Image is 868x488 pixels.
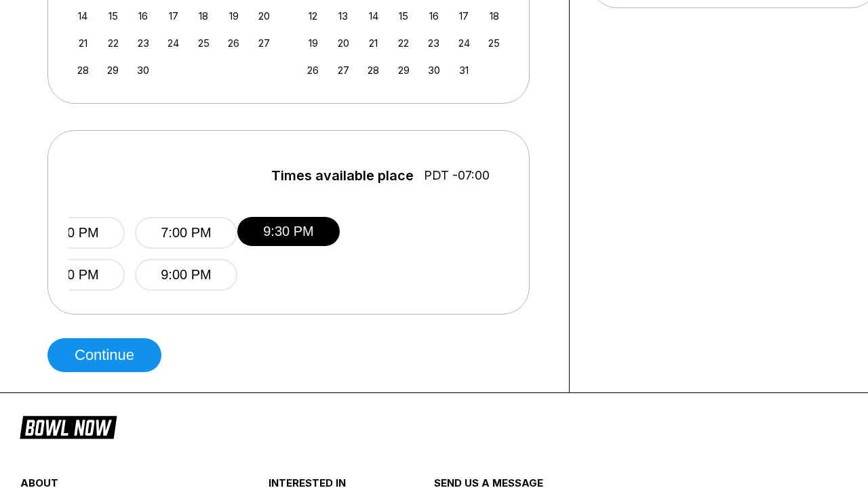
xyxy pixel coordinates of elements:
div: Choose Sunday, September 21st, 2025 [74,34,92,52]
div: Choose Sunday, September 28th, 2025 [74,61,92,79]
div: Choose Tuesday, October 21st, 2025 [364,34,382,52]
button: 7:00 PM [135,217,237,249]
div: Choose Sunday, October 12th, 2025 [304,7,322,25]
button: Continue [47,338,161,372]
div: Choose Sunday, October 26th, 2025 [304,61,322,79]
div: Choose Saturday, September 27th, 2025 [255,34,273,52]
button: 9:30 PM [237,217,340,246]
div: Choose Wednesday, September 17th, 2025 [164,7,182,25]
div: Choose Thursday, September 18th, 2025 [195,7,213,25]
div: Choose Friday, September 19th, 2025 [224,7,243,25]
div: Choose Friday, October 24th, 2025 [455,34,473,52]
div: Choose Monday, October 27th, 2025 [334,61,353,79]
div: Choose Thursday, September 25th, 2025 [195,34,213,52]
div: Choose Wednesday, October 15th, 2025 [395,7,413,25]
div: Choose Saturday, October 18th, 2025 [485,7,503,25]
div: Choose Wednesday, September 24th, 2025 [164,34,182,52]
div: Choose Monday, October 20th, 2025 [334,34,353,52]
button: 8:30 PM [22,259,125,291]
div: Choose Wednesday, October 29th, 2025 [395,61,413,79]
div: Choose Tuesday, September 16th, 2025 [134,7,153,25]
div: Choose Friday, October 17th, 2025 [455,7,473,25]
span: Times available place [271,168,414,183]
div: Choose Monday, September 15th, 2025 [104,7,122,25]
div: Choose Thursday, October 23rd, 2025 [425,34,443,52]
div: Choose Saturday, September 20th, 2025 [255,7,273,25]
div: Choose Wednesday, October 22nd, 2025 [395,34,413,52]
div: Choose Tuesday, October 14th, 2025 [364,7,382,25]
div: Choose Tuesday, September 23rd, 2025 [134,34,153,52]
div: Choose Thursday, October 30th, 2025 [425,61,443,79]
div: Choose Tuesday, October 28th, 2025 [364,61,382,79]
div: Choose Tuesday, September 30th, 2025 [134,61,153,79]
div: Choose Monday, October 13th, 2025 [334,7,353,25]
div: Choose Friday, October 31st, 2025 [455,61,473,79]
div: Choose Saturday, October 25th, 2025 [485,34,503,52]
div: Choose Monday, September 29th, 2025 [104,61,122,79]
div: Choose Sunday, September 14th, 2025 [74,7,92,25]
div: Choose Monday, September 22nd, 2025 [104,34,122,52]
span: PDT -07:00 [424,168,490,183]
div: Choose Thursday, October 16th, 2025 [425,7,443,25]
button: 6:30 PM [22,217,125,249]
div: Choose Sunday, October 19th, 2025 [304,34,322,52]
button: 9:00 PM [135,259,237,291]
div: Choose Friday, September 26th, 2025 [224,34,243,52]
